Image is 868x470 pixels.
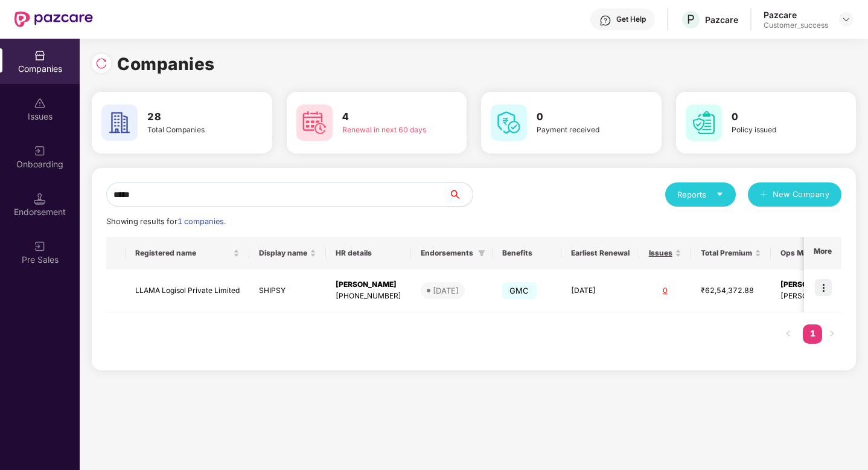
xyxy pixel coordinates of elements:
h3: 0 [537,109,627,125]
span: New Company [773,188,830,201]
img: svg+xml;base64,PHN2ZyBpZD0iUmVsb2FkLTMyeDMyIiB4bWxucz0iaHR0cDovL3d3dy53My5vcmcvMjAwMC9zdmciIHdpZH... [95,57,107,69]
div: Customer_success [764,21,828,30]
img: svg+xml;base64,PHN2ZyBpZD0iSXNzdWVzX2Rpc2FibGVkIiB4bWxucz0iaHR0cDovL3d3dy53My5vcmcvMjAwMC9zdmciIH... [34,97,46,109]
div: ₹62,54,372.88 [701,285,761,297]
img: svg+xml;base64,PHN2ZyBpZD0iRHJvcGRvd24tMzJ4MzIiIHhtbG5zPSJodHRwOi8vd3d3LnczLm9yZy8yMDAwL3N2ZyIgd2... [841,14,851,24]
img: svg+xml;base64,PHN2ZyB4bWxucz0iaHR0cDovL3d3dy53My5vcmcvMjAwMC9zdmciIHdpZHRoPSI2MCIgaGVpZ2h0PSI2MC... [491,105,527,141]
span: Registered name [135,248,231,258]
th: Issues [639,237,691,269]
td: SHIPSY [249,269,326,312]
div: Total Companies [147,124,237,136]
button: plusNew Company [748,182,841,207]
span: P [687,12,695,27]
h3: 28 [147,109,237,125]
img: New Pazcare Logo [14,11,93,27]
div: Renewal in next 60 days [342,124,432,136]
img: icon [815,279,832,296]
img: svg+xml;base64,PHN2ZyBpZD0iSGVscC0zMngzMiIgeG1sbnM9Imh0dHA6Ly93d3cudzMub3JnLzIwMDAvc3ZnIiB3aWR0aD... [599,14,611,27]
h3: 0 [732,109,822,125]
th: More [804,237,841,269]
th: Earliest Renewal [561,237,639,269]
span: filter [476,246,488,260]
td: LLAMA Logisol Private Limited [126,269,249,312]
div: [PERSON_NAME] [336,279,401,291]
th: Benefits [493,237,561,269]
img: svg+xml;base64,PHN2ZyBpZD0iQ29tcGFuaWVzIiB4bWxucz0iaHR0cDovL3d3dy53My5vcmcvMjAwMC9zdmciIHdpZHRoPS... [34,50,46,62]
img: svg+xml;base64,PHN2ZyB4bWxucz0iaHR0cDovL3d3dy53My5vcmcvMjAwMC9zdmciIHdpZHRoPSI2MCIgaGVpZ2h0PSI2MC... [296,105,333,141]
button: right [822,324,841,344]
div: [DATE] [433,285,459,297]
span: plus [760,190,768,200]
button: left [779,324,798,344]
div: Reports [677,188,724,201]
img: svg+xml;base64,PHN2ZyB4bWxucz0iaHR0cDovL3d3dy53My5vcmcvMjAwMC9zdmciIHdpZHRoPSI2MCIgaGVpZ2h0PSI2MC... [101,105,138,141]
span: 1 companies. [177,217,226,226]
th: Registered name [126,237,249,269]
span: Issues [649,248,672,258]
span: caret-down [716,190,724,198]
span: Showing results for [106,217,226,226]
th: Total Premium [691,237,771,269]
span: filter [478,249,485,257]
span: search [448,190,473,199]
th: Display name [249,237,326,269]
span: right [828,330,835,337]
div: [PHONE_NUMBER] [336,291,401,302]
div: Pazcare [764,9,828,21]
div: Payment received [537,124,627,136]
span: Display name [259,248,307,258]
img: svg+xml;base64,PHN2ZyB3aWR0aD0iMjAiIGhlaWdodD0iMjAiIHZpZXdCb3g9IjAgMCAyMCAyMCIgZmlsbD0ibm9uZSIgeG... [34,240,46,253]
button: search [448,182,473,207]
img: svg+xml;base64,PHN2ZyB3aWR0aD0iMTQuNSIgaGVpZ2h0PSIxNC41IiB2aWV3Qm94PSIwIDAgMTYgMTYiIGZpbGw9Im5vbm... [34,193,46,205]
li: 1 [803,324,822,344]
li: Next Page [822,324,841,344]
li: Previous Page [779,324,798,344]
div: 0 [649,285,681,297]
th: HR details [326,237,411,269]
div: Policy issued [732,124,822,136]
img: svg+xml;base64,PHN2ZyB4bWxucz0iaHR0cDovL3d3dy53My5vcmcvMjAwMC9zdmciIHdpZHRoPSI2MCIgaGVpZ2h0PSI2MC... [686,105,722,141]
div: Get Help [616,14,646,24]
h3: 4 [342,109,432,125]
img: svg+xml;base64,PHN2ZyB3aWR0aD0iMjAiIGhlaWdodD0iMjAiIHZpZXdCb3g9IjAgMCAyMCAyMCIgZmlsbD0ibm9uZSIgeG... [34,145,46,157]
span: left [785,330,792,337]
h1: Companies [117,51,215,77]
td: [DATE] [561,269,639,312]
span: Endorsements [421,248,473,258]
a: 1 [803,324,822,343]
div: Pazcare [705,14,738,25]
span: Total Premium [701,248,752,258]
span: GMC [502,282,537,299]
